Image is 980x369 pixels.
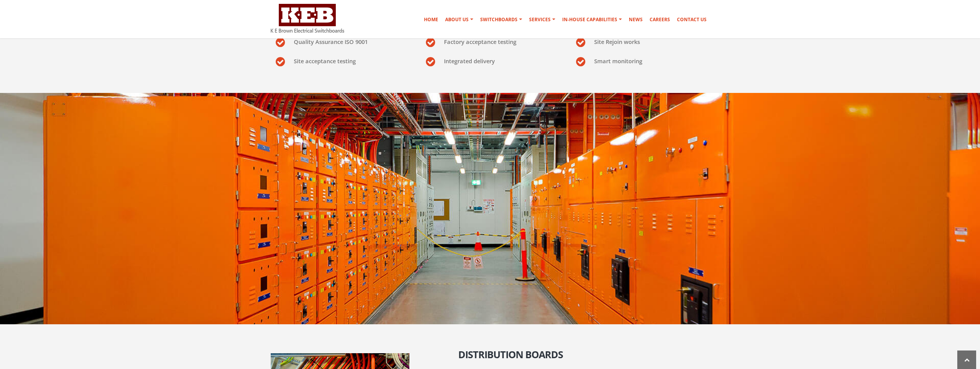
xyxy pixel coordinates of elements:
p: Site Rejoin works [594,35,710,46]
p: Smart monitoring [594,54,710,66]
a: Home [421,12,441,27]
a: Careers [647,12,673,27]
p: Quality Assurance ISO 9001 [294,35,409,46]
p: Integrated delivery [444,54,560,66]
a: In-house Capabilities [559,12,625,27]
p: Site acceptance testing [294,54,409,66]
a: News [626,12,646,27]
p: Factory acceptance testing [444,35,560,46]
a: About Us [442,12,476,27]
a: Contact Us [674,12,710,27]
a: Services [526,12,558,27]
img: K E Brown Electrical Switchboards [271,4,344,33]
a: Switchboards [477,12,525,27]
h2: Distribution Boards [458,344,710,360]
